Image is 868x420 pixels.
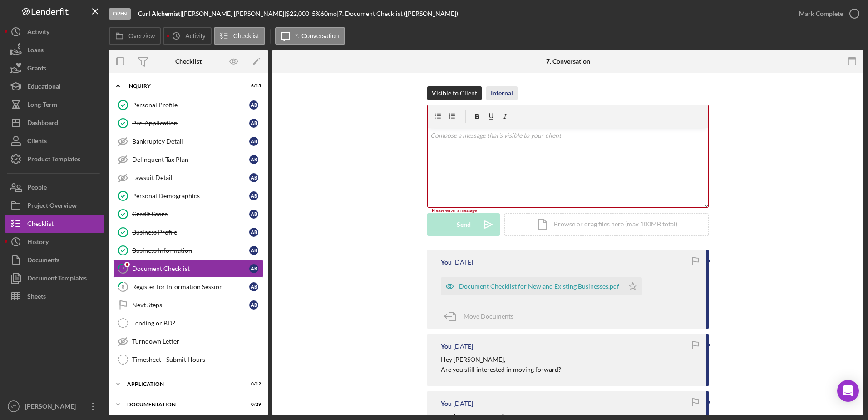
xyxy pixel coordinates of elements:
[113,350,263,369] a: Timesheet - Submit Hours
[441,355,561,365] p: Hey [PERSON_NAME],
[249,137,258,146] div: A B
[5,59,104,77] button: Grants
[491,86,513,100] div: Internal
[5,196,104,215] button: Project Overview
[5,132,104,150] button: Clients
[249,155,258,164] div: A B
[5,77,104,95] button: Educational
[5,41,104,59] button: Loans
[132,101,249,109] div: Personal Profile
[245,402,261,407] div: 0 / 29
[5,269,104,287] button: Document Templates
[175,58,202,65] div: Checklist
[27,59,46,80] div: Grants
[113,96,263,114] a: Personal ProfileAB
[113,187,263,205] a: Personal DemographicsAB
[453,343,473,350] time: 2025-08-07 17:15
[11,404,16,409] text: VT
[27,23,49,43] div: Activity
[185,32,205,40] label: Activity
[113,114,263,132] a: Pre-ApplicationAB
[132,265,249,272] div: Document Checklist
[27,233,49,253] div: History
[275,27,345,45] button: 7. Conversation
[453,400,473,407] time: 2025-06-18 12:24
[249,100,258,110] div: A B
[427,208,709,213] div: Please enter a message
[138,10,182,17] div: |
[5,23,104,41] button: Activity
[113,132,263,150] a: Bankruptcy DetailAB
[5,178,104,196] button: People
[5,251,104,269] a: Documents
[546,58,590,65] div: 7. Conversation
[132,338,263,345] div: Turndown Letter
[113,260,263,278] a: 7Document ChecklistAB
[113,278,263,296] a: 8Register for Information SessionAB
[233,32,259,40] label: Checklist
[132,356,263,363] div: Timesheet - Submit Hours
[249,246,258,255] div: A B
[249,300,258,310] div: A B
[5,233,104,251] button: History
[441,259,452,266] div: You
[132,283,249,290] div: Register for Information Session
[113,332,263,350] a: Turndown Letter
[109,8,131,20] div: Open
[113,205,263,223] a: Credit ScoreAB
[486,86,518,100] button: Internal
[113,150,263,169] a: Delinquent Tax PlanAB
[109,27,161,45] button: Overview
[122,265,125,271] tspan: 7
[127,83,238,89] div: Inquiry
[27,215,54,235] div: Checklist
[113,223,263,241] a: Business ProfileAB
[23,397,82,418] div: [PERSON_NAME]
[453,259,473,266] time: 2025-08-25 19:53
[5,114,104,132] button: Dashboard
[799,5,843,23] div: Mark Complete
[441,343,452,350] div: You
[128,32,155,40] label: Overview
[27,132,47,152] div: Clients
[132,301,249,309] div: Next Steps
[457,213,471,236] div: Send
[113,314,263,332] a: Lending or BD?
[132,156,249,163] div: Delinquent Tax Plan
[249,228,258,237] div: A B
[138,10,180,17] b: Curl Alchemist
[132,120,249,127] div: Pre-Application
[27,114,58,134] div: Dashboard
[27,41,44,61] div: Loans
[113,169,263,187] a: Lawsuit DetailAB
[132,320,263,327] div: Lending or BD?
[5,150,104,168] button: Product Templates
[249,264,258,273] div: A B
[427,86,482,100] button: Visible to Client
[5,215,104,233] button: Checklist
[249,173,258,182] div: A B
[321,10,337,17] div: 60 mo
[27,287,46,308] div: Sheets
[27,77,61,98] div: Educational
[182,10,286,17] div: [PERSON_NAME] [PERSON_NAME] |
[122,284,124,290] tspan: 8
[5,397,104,415] button: VT[PERSON_NAME]
[132,247,249,254] div: Business Information
[459,283,619,290] div: Document Checklist for New and Existing Businesses.pdf
[427,213,500,236] button: Send
[312,10,321,17] div: 5 %
[5,95,104,114] button: Long-Term
[432,86,477,100] div: Visible to Client
[5,287,104,305] button: Sheets
[249,191,258,200] div: A B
